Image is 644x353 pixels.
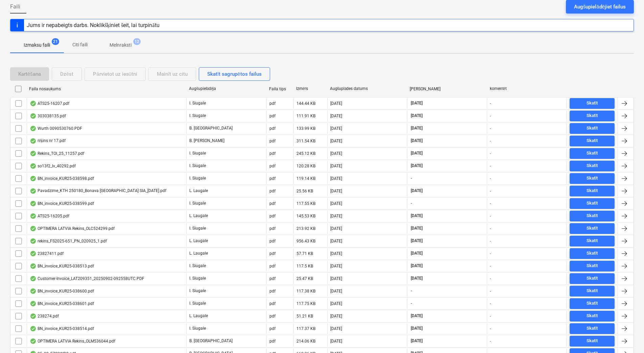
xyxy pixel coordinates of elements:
[189,251,208,256] p: L. Laugale
[296,151,315,156] div: 245.12 KB
[296,176,315,181] div: 119.14 KB
[587,287,598,295] div: Skatīt
[587,187,598,195] div: Skatīt
[490,151,491,156] div: -
[587,212,598,220] div: Skatīt
[30,188,166,194] div: Pavadzīme_KTH 250180_Bonava [GEOGRAPHIC_DATA] SIA_[DATE].pdf
[410,338,423,344] span: [DATE]
[30,213,37,219] div: OCR pabeigts
[410,87,484,91] div: [PERSON_NAME]
[410,125,423,131] span: [DATE]
[490,189,491,193] div: -
[189,138,224,144] p: B. [PERSON_NAME]
[296,339,315,344] div: 214.06 KB
[490,339,491,344] div: -
[570,336,615,347] button: Skatīt
[189,338,233,344] p: B. [GEOGRAPHIC_DATA]
[587,312,598,320] div: Skatīt
[587,337,598,345] div: Skatīt
[410,163,423,169] span: [DATE]
[30,263,37,269] div: OCR pabeigts
[189,86,264,91] div: Augšupielādēja
[570,286,615,297] button: Skatīt
[410,188,423,194] span: [DATE]
[570,123,615,134] button: Skatīt
[296,114,315,118] div: 111.91 KB
[27,22,160,28] div: Jums ir nepabeigts darbs. Noklikšķiniet šeit, lai turpinātu
[269,239,276,243] div: pdf
[269,314,276,319] div: pdf
[587,162,598,170] div: Skatīt
[269,189,276,193] div: pdf
[570,223,615,234] button: Skatīt
[410,288,413,294] span: -
[189,313,208,319] p: L. Laugale
[570,211,615,221] button: Skatīt
[296,326,315,331] div: 117.37 KB
[570,198,615,209] button: Skatīt
[587,275,598,282] div: Skatīt
[296,314,313,319] div: 51.21 KB
[30,276,37,281] div: OCR pabeigts
[30,163,37,169] div: OCR pabeigts
[330,264,342,268] div: [DATE]
[189,125,233,131] p: B. [GEOGRAPHIC_DATA]
[30,301,37,306] div: OCR pabeigts
[410,301,413,306] span: -
[490,86,565,91] div: komentēt
[490,251,491,256] div: -
[30,251,37,256] div: OCR pabeigts
[570,298,615,309] button: Skatīt
[189,201,206,206] p: I. Siugale
[490,164,491,168] div: -
[330,276,342,281] div: [DATE]
[410,113,423,119] span: [DATE]
[189,175,206,181] p: I. Siugale
[189,213,208,219] p: L. Laugale
[330,251,342,256] div: [DATE]
[330,176,342,181] div: [DATE]
[30,238,107,244] div: rekins_FS2025-651_PN_020925_1.pdf
[52,38,59,45] span: 21
[269,276,276,281] div: pdf
[330,101,342,106] div: [DATE]
[490,114,491,118] div: -
[30,126,37,131] div: OCR pabeigts
[30,138,66,144] div: rēķins nr 17.pdf
[587,137,598,145] div: Skatīt
[189,238,208,244] p: L. Laugale
[30,213,69,219] div: ATS25-16205.pdf
[330,289,342,293] div: [DATE]
[269,339,276,344] div: pdf
[30,263,94,269] div: BN_invoice_KUR25-038513.pdf
[574,2,626,11] div: Augšupielādējiet failus
[330,114,342,118] div: [DATE]
[587,124,598,132] div: Skatīt
[587,174,598,182] div: Skatīt
[30,113,66,119] div: 303038135.pdf
[587,300,598,307] div: Skatīt
[570,136,615,146] button: Skatīt
[587,199,598,207] div: Skatīt
[296,239,315,243] div: 956.43 KB
[29,87,184,91] div: Faila nosaukums
[330,314,342,319] div: [DATE]
[269,164,276,168] div: pdf
[189,163,206,169] p: I. Siugale
[490,176,491,181] div: -
[30,276,144,281] div: Customer-Invoice_LAT209351_20250902-092558UTC.PDF
[330,301,342,306] div: [DATE]
[30,326,37,331] div: OCR pabeigts
[587,250,598,257] div: Skatīt
[133,38,141,45] span: 12
[296,126,315,131] div: 133.99 KB
[30,226,115,231] div: OPTIMERA LATVIA Rekins_OLC524299.pdf
[269,176,276,181] div: pdf
[72,41,88,48] p: Citi faili
[189,113,206,119] p: I. Siugale
[296,201,315,206] div: 117.55 KB
[269,139,276,143] div: pdf
[189,301,206,306] p: I. Siugale
[490,126,491,131] div: -
[269,301,276,306] div: pdf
